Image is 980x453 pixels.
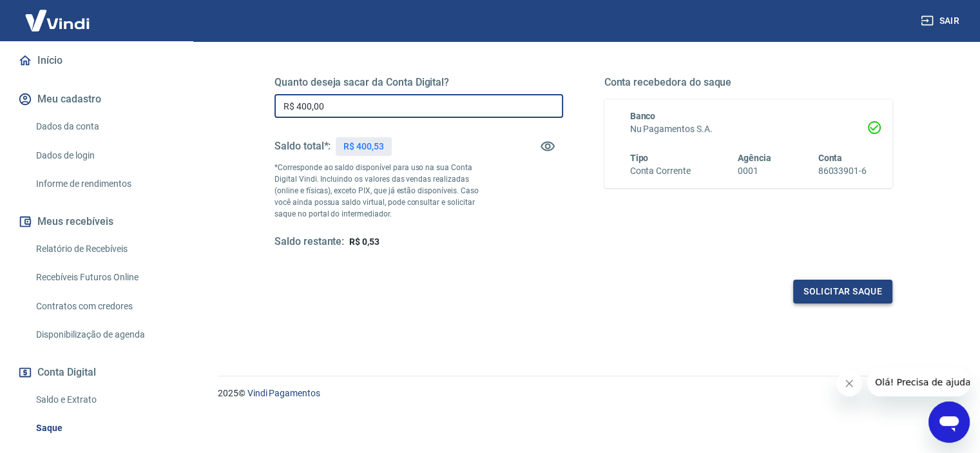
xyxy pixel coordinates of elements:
button: Solicitar saque [793,280,892,304]
iframe: Mensagem da empresa [867,368,970,396]
h5: Quanto deseja sacar da Conta Digital? [274,76,563,89]
h6: 0001 [738,164,771,178]
span: Conta [818,153,842,163]
button: Meu cadastro [15,85,177,113]
a: Dados de login [31,142,177,169]
a: Vindi Pagamentos [247,388,320,398]
a: Informe de rendimentos [31,171,177,197]
button: Conta Digital [15,358,177,387]
span: Olá! Precisa de ajuda? [8,9,108,19]
h5: Saldo total*: [274,140,331,153]
img: Vindi [15,1,99,40]
a: Saque [31,415,177,441]
span: Agência [738,153,771,163]
p: R$ 400,53 [343,140,384,153]
p: *Corresponde ao saldo disponível para uso na sua Conta Digital Vindi. Incluindo os valores das ve... [274,162,491,220]
button: Sair [918,9,965,33]
span: Banco [630,111,656,121]
a: Recebíveis Futuros Online [31,264,177,291]
a: Saldo e Extrato [31,387,177,413]
h5: Saldo restante: [274,235,344,249]
span: Tipo [630,153,649,163]
iframe: Botão para abrir a janela de mensagens [928,401,970,443]
a: Relatório de Recebíveis [31,236,177,262]
p: 2025 © [218,387,949,400]
h6: Nu Pagamentos S.A. [630,122,867,136]
a: Contratos com credores [31,293,177,320]
span: R$ 0,53 [349,236,380,247]
h5: Conta recebedora do saque [604,76,893,89]
h6: 86033901-6 [818,164,867,178]
a: Início [15,46,177,75]
a: Disponibilização de agenda [31,322,177,348]
a: Dados da conta [31,113,177,140]
button: Meus recebíveis [15,207,177,236]
iframe: Fechar mensagem [836,371,862,396]
h6: Conta Corrente [630,164,691,178]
